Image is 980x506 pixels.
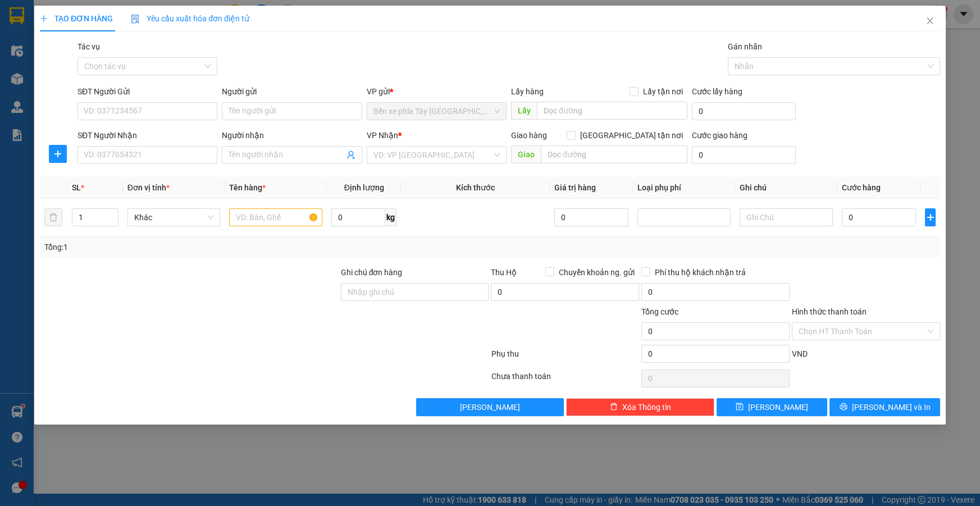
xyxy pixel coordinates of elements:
[541,145,687,163] input: Dọc đường
[792,307,867,316] label: Hình thức thanh toán
[554,266,639,279] span: Chuyển khoản ng. gửi
[925,208,936,226] button: plus
[610,403,618,412] span: delete
[341,283,489,301] input: Ghi chú đơn hàng
[131,15,140,24] img: icon
[347,151,355,159] span: user-add
[717,398,827,416] button: save[PERSON_NAME]
[842,183,881,192] span: Cước hàng
[222,85,362,98] div: Người gửi
[40,15,48,22] span: plus
[490,370,641,390] div: Chưa thanh toán
[735,177,837,199] th: Ghi chú
[740,208,833,226] input: Ghi Chú
[229,208,322,226] input: VD: Bàn, Ghế
[49,145,67,163] button: plus
[576,129,687,142] span: [GEOGRAPHIC_DATA] tận nơi
[829,398,940,416] button: printer[PERSON_NAME] và In
[914,6,946,37] button: Close
[728,42,762,51] label: Gán nhãn
[367,85,507,98] div: VP gửi
[385,208,396,226] span: kg
[554,183,596,192] span: Giá trị hàng
[926,213,935,222] span: plus
[566,398,714,416] button: deleteXóa Thông tin
[748,401,808,413] span: [PERSON_NAME]
[134,209,214,226] span: Khác
[639,85,687,98] span: Lấy tận nơi
[926,16,935,25] span: close
[78,129,217,142] div: SĐT Người Nhận
[78,42,100,51] label: Tác vụ
[44,241,379,253] div: Tổng: 1
[72,183,81,192] span: SL
[511,87,544,96] span: Lấy hàng
[78,85,217,98] div: SĐT Người Gửi
[367,131,398,140] span: VP Nhận
[491,268,517,277] span: Thu Hộ
[554,208,629,226] input: 0
[131,14,249,23] span: Yêu cầu xuất hóa đơn điện tử
[736,403,744,412] span: save
[222,129,362,142] div: Người nhận
[641,307,678,316] span: Tổng cước
[344,183,384,192] span: Định lượng
[373,103,500,120] span: Bến xe phía Tây Thanh Hóa
[127,183,170,192] span: Đơn vị tính
[692,102,796,120] input: Cước lấy hàng
[650,266,750,279] span: Phí thu hộ khách nhận trả
[511,145,541,163] span: Giao
[633,177,735,199] th: Loại phụ phí
[490,348,641,367] div: Phụ thu
[44,208,62,226] button: delete
[840,403,847,412] span: printer
[416,398,564,416] button: [PERSON_NAME]
[692,131,747,140] label: Cước giao hàng
[456,183,495,192] span: Kích thước
[511,131,547,140] span: Giao hàng
[511,102,537,120] span: Lấy
[537,102,687,120] input: Dọc đường
[692,87,742,96] label: Cước lấy hàng
[460,401,520,413] span: [PERSON_NAME]
[692,146,796,164] input: Cước giao hàng
[341,268,403,277] label: Ghi chú đơn hàng
[40,14,113,23] span: TẠO ĐƠN HÀNG
[852,401,931,413] span: [PERSON_NAME] và In
[792,349,808,358] span: VND
[622,401,671,413] span: Xóa Thông tin
[229,183,266,192] span: Tên hàng
[49,149,66,158] span: plus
